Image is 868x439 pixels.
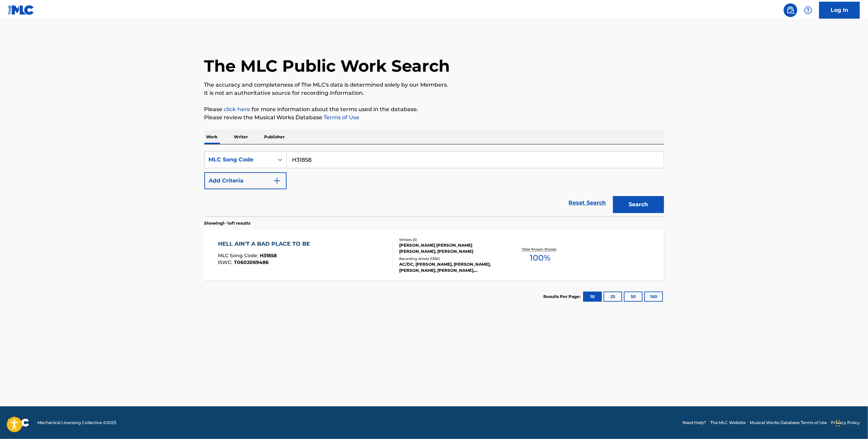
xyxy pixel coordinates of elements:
a: Privacy Policy [831,420,860,426]
div: Drag [836,413,840,434]
button: 25 [603,292,622,302]
p: Showing 1 - 1 of 1 results [204,220,251,226]
p: Writer [232,130,250,144]
h1: The MLC Public Work Search [204,56,450,76]
button: Search [613,196,664,213]
button: 100 [644,292,663,302]
img: logo [8,419,29,427]
span: T0602069486 [234,259,269,265]
p: Total Known Shares: [522,247,558,252]
span: ISWC : [218,259,234,265]
a: HELL AIN'T A BAD PLACE TO BEMLC Song Code:H31858ISWC:T0602069486Writers (3)[PERSON_NAME] [PERSON_... [204,230,664,281]
span: MLC Song Code : [218,252,260,259]
button: Add Criteria [204,172,287,189]
a: Musical Works Database Terms of Use [750,420,827,426]
div: [PERSON_NAME] [PERSON_NAME] [PERSON_NAME], [PERSON_NAME] [399,242,502,254]
img: 9d2ae6d4665cec9f34b9.svg [273,177,281,185]
a: Terms of Use [323,114,360,121]
div: MLC Song Code [209,156,270,164]
img: help [804,6,812,14]
p: Please for more information about the terms used in the database. [204,105,664,113]
form: Search Form [204,151,664,216]
a: The MLC Website [710,420,746,426]
a: Reset Search [565,195,610,210]
div: HELL AIN'T A BAD PLACE TO BE [218,240,313,248]
div: Recording Artists ( 1392 ) [399,256,502,261]
span: Mechanical Licensing Collective © 2025 [37,420,116,426]
a: click here [224,106,251,112]
p: Publisher [262,130,287,144]
button: 10 [583,292,602,302]
p: The accuracy and completeness of The MLC's data is determined solely by our Members. [204,81,664,89]
button: 50 [624,292,643,302]
img: MLC Logo [8,5,34,15]
img: search [786,6,795,14]
div: AC/DC, [PERSON_NAME], [PERSON_NAME], [PERSON_NAME], [PERSON_NAME], [PERSON_NAME], [PERSON_NAME], ... [399,261,502,274]
span: 100 % [530,252,550,264]
a: Log In [819,2,860,19]
iframe: Chat Widget [834,406,868,439]
div: Help [801,3,815,17]
a: Public Search [784,3,797,17]
p: It is not an authoritative source for recording information. [204,89,664,97]
div: Writers ( 3 ) [399,237,502,242]
p: Work [204,130,220,144]
p: Results Per Page: [544,294,582,300]
span: H31858 [260,252,277,259]
a: Need Help? [682,420,706,426]
p: Please review the Musical Works Database [204,113,664,122]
